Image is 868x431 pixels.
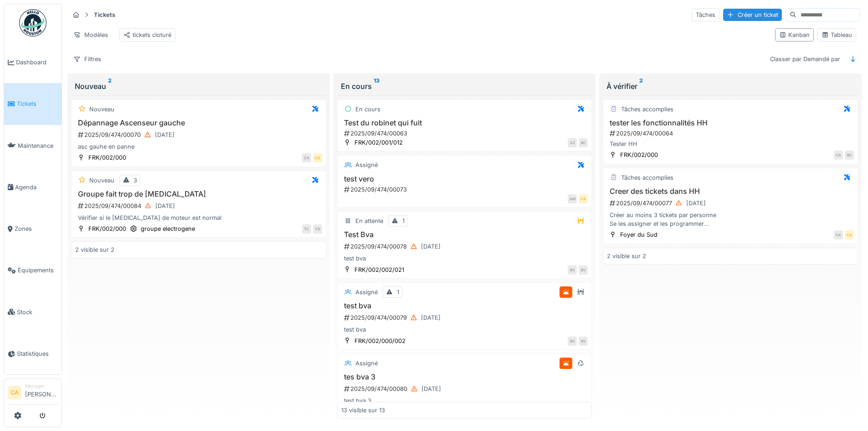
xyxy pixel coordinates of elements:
[620,151,658,159] div: FRK/002/000
[343,312,588,323] div: 2025/09/474/00079
[8,383,58,405] a: CA Manager[PERSON_NAME]
[25,383,58,402] li: [PERSON_NAME]
[402,217,405,225] div: 1
[88,153,126,162] div: FRK/002/000
[607,140,854,148] div: Tester HH
[355,161,378,169] div: Assigné
[822,31,852,39] div: Tableau
[17,308,58,317] span: Stock
[302,153,311,162] div: CA
[692,8,719,21] div: Tâches
[354,337,406,345] div: FRK/002/000/002
[123,31,171,39] div: tickets cloturé
[341,81,589,92] div: En cours
[397,288,399,296] div: 1
[4,125,62,166] a: Maintenance
[834,230,843,239] div: CA
[845,151,854,160] div: BC
[421,384,441,393] div: [DATE]
[355,288,378,296] div: Assigné
[155,130,175,139] div: [DATE]
[621,173,673,182] div: Tâches accomplies
[17,349,58,358] span: Statistiques
[343,241,588,252] div: 2025/09/474/00078
[355,359,378,368] div: Assigné
[75,213,322,222] div: Vérifier si le [MEDICAL_DATA] de moteur est normal
[343,129,588,138] div: 2025/09/474/00063
[69,28,112,42] div: Modèles
[19,9,46,36] img: Badge_color-CXgf-gQk.svg
[4,208,62,249] a: Zones
[341,396,588,405] div: test bva 3
[766,52,844,66] div: Classer par Demandé par
[25,383,58,389] div: Manager
[77,200,322,212] div: 2025/09/474/00084
[75,81,323,92] div: Nouveau
[8,386,21,400] li: CA
[343,383,588,395] div: 2025/09/474/00080
[141,224,195,233] div: groupe electrogene
[374,81,380,92] sup: 13
[89,176,114,185] div: Nouveau
[341,325,588,334] div: test bva
[341,406,385,415] div: 13 visible sur 13
[341,301,588,310] h3: test bva
[341,373,588,381] h3: tes bva 3
[568,138,577,147] div: AZ
[4,291,62,333] a: Stock
[639,81,643,92] sup: 2
[609,197,854,209] div: 2025/09/474/00077
[15,224,58,233] span: Zones
[75,245,114,254] div: 2 visible sur 2
[607,211,854,228] div: Créer au moins 3 tickets par personne Se les assigner et les programmer les faire avancer dans le...
[75,119,322,127] h3: Dépannage Ascenseur gauche
[313,224,322,234] div: YD
[579,337,588,346] div: BV
[18,141,58,150] span: Maintenance
[621,105,673,114] div: Tâches accomplies
[302,224,311,234] div: TC
[607,187,854,196] h3: Creer des tickets dans HH
[4,83,62,125] a: Tickets
[354,138,403,147] div: FRK/002/001/012
[779,31,810,39] div: Kanban
[4,42,62,83] a: Dashboard
[354,265,404,274] div: FRK/002/002/021
[75,190,322,198] h3: Groupe fait trop de [MEDICAL_DATA]
[155,202,175,210] div: [DATE]
[355,217,383,225] div: En attente
[108,81,112,92] sup: 2
[723,9,782,21] div: Créer un ticket
[686,199,706,208] div: [DATE]
[341,175,588,183] h3: test vero
[355,105,380,114] div: En cours
[579,138,588,147] div: BC
[568,194,577,203] div: AM
[4,249,62,291] a: Équipements
[341,254,588,263] div: test bva
[421,242,441,251] div: [DATE]
[568,265,577,275] div: BV
[4,166,62,208] a: Agenda
[609,129,854,138] div: 2025/09/474/00064
[4,333,62,374] a: Statistiques
[341,119,588,127] h3: Test du robinet qui fuit
[607,252,646,260] div: 2 visible sur 2
[16,58,58,67] span: Dashboard
[606,81,854,92] div: À vérifier
[607,119,854,127] h3: tester les fonctionnalités HH
[69,52,105,66] div: Filtres
[77,129,322,140] div: 2025/09/474/00070
[18,266,58,275] span: Équipements
[834,151,843,160] div: CA
[343,185,588,194] div: 2025/09/474/00073
[134,176,137,185] div: 3
[845,230,854,239] div: CA
[579,265,588,275] div: BV
[90,10,119,19] strong: Tickets
[341,230,588,239] h3: Test Bva
[568,337,577,346] div: BV
[620,230,657,239] div: Foyer du Sud
[313,153,322,162] div: CA
[421,313,441,322] div: [DATE]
